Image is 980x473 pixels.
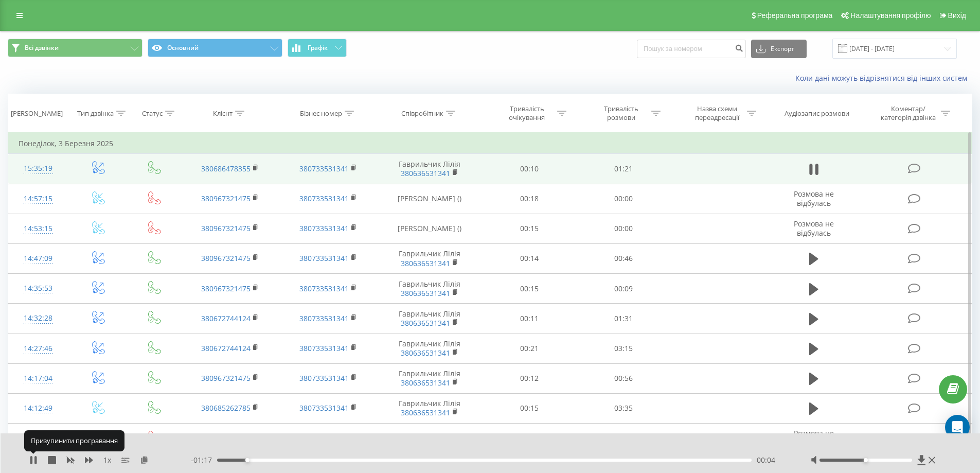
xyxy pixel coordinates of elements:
[483,274,577,304] td: 00:15
[795,73,972,83] a: Коли дані можуть відрізнятися вiд інших систем
[19,369,58,389] div: 14:17:04
[19,159,58,179] div: 15:35:19
[577,214,671,243] td: 00:00
[19,308,58,328] div: 14:32:28
[377,424,483,453] td: [PERSON_NAME] ()
[201,403,251,413] a: 380685262785
[500,104,555,122] div: Тривалість очікування
[401,378,450,388] a: 380636531341
[577,393,671,423] td: 03:35
[401,288,450,298] a: 380636531341
[19,278,58,299] div: 14:35:53
[794,219,834,238] span: Розмова не відбулась
[577,363,671,393] td: 00:56
[945,415,970,440] div: Open Intercom Messenger
[401,258,450,268] a: 380636531341
[785,109,849,118] div: Аудіозапис розмови
[19,249,58,269] div: 14:47:09
[201,164,251,173] a: 380686478355
[201,313,251,323] a: 380672744124
[864,458,868,462] div: Accessibility label
[377,393,483,423] td: Гаврильчик Лілія
[288,39,347,57] button: Графік
[299,223,349,233] a: 380733531341
[11,109,63,118] div: [PERSON_NAME]
[751,40,807,58] button: Експорт
[300,109,342,118] div: Бізнес номер
[577,304,671,334] td: 01:31
[213,109,233,118] div: Клієнт
[19,398,58,418] div: 14:12:49
[201,223,251,233] a: 380967321475
[483,154,577,184] td: 00:10
[577,334,671,363] td: 03:15
[850,11,931,20] span: Налаштування профілю
[483,424,577,453] td: 00:15
[377,363,483,393] td: Гаврильчик Лілія
[483,304,577,334] td: 00:11
[377,304,483,334] td: Гаврильчик Лілія
[401,408,450,417] a: 380636531341
[19,339,58,359] div: 14:27:46
[308,44,328,51] span: Графік
[299,164,349,173] a: 380733531341
[8,39,142,57] button: Всі дзвінки
[77,109,114,118] div: Тип дзвінка
[483,393,577,423] td: 00:15
[577,154,671,184] td: 01:21
[377,243,483,273] td: Гаврильчик Лілія
[577,184,671,214] td: 00:00
[637,40,746,58] input: Пошук за номером
[377,274,483,304] td: Гаврильчик Лілія
[878,104,938,122] div: Коментар/категорія дзвінка
[377,214,483,243] td: [PERSON_NAME] ()
[201,194,251,203] a: 380967321475
[103,455,111,465] span: 1 x
[299,343,349,353] a: 380733531341
[577,274,671,304] td: 00:09
[299,313,349,323] a: 380733531341
[19,219,58,239] div: 14:53:15
[483,243,577,273] td: 00:14
[201,284,251,293] a: 380967321475
[794,189,834,208] span: Розмова не відбулась
[401,109,443,118] div: Співробітник
[377,334,483,363] td: Гаврильчик Лілія
[377,154,483,184] td: Гаврильчик Лілія
[401,168,450,178] a: 380636531341
[299,373,349,383] a: 380733531341
[483,184,577,214] td: 00:18
[201,373,251,383] a: 380967321475
[299,284,349,293] a: 380733531341
[24,430,124,451] div: Призупинити програвання
[577,424,671,453] td: 00:00
[299,403,349,413] a: 380733531341
[19,189,58,209] div: 14:57:15
[948,11,966,20] span: Вихід
[483,363,577,393] td: 00:12
[577,243,671,273] td: 00:46
[377,184,483,214] td: [PERSON_NAME] ()
[483,334,577,363] td: 00:21
[191,455,217,465] span: - 01:17
[299,253,349,263] a: 380733531341
[689,104,744,122] div: Назва схеми переадресації
[401,318,450,328] a: 380636531341
[483,214,577,243] td: 00:15
[201,253,251,263] a: 380967321475
[201,343,251,353] a: 380672744124
[19,428,58,448] div: 14:07:21
[148,39,282,57] button: Основний
[25,44,59,52] span: Всі дзвінки
[757,11,833,20] span: Реферальна програма
[594,104,649,122] div: Тривалість розмови
[8,133,972,154] td: Понеділок, 3 Березня 2025
[142,109,163,118] div: Статус
[794,428,834,447] span: Розмова не відбулась
[401,348,450,358] a: 380636531341
[299,194,349,203] a: 380733531341
[245,458,249,462] div: Accessibility label
[757,455,775,465] span: 00:04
